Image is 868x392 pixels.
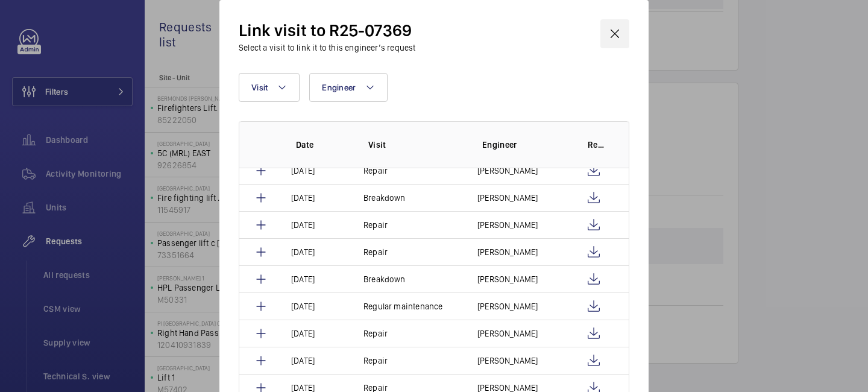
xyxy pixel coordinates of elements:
p: [PERSON_NAME] [477,273,538,285]
h2: Link visit to R25-07369 [239,19,415,42]
p: Regular maintenance [363,300,442,312]
p: [PERSON_NAME] [477,219,538,231]
p: [DATE] [291,246,315,258]
p: Repair [363,165,388,177]
p: Report [588,139,605,151]
p: [PERSON_NAME] [477,327,538,340]
p: Engineer [482,139,568,151]
p: [DATE] [291,219,315,231]
p: Visit [368,139,463,151]
p: [DATE] [291,192,315,204]
button: Visit [239,73,300,102]
p: Breakdown [363,192,406,204]
p: [PERSON_NAME] [477,246,538,258]
p: [DATE] [291,355,315,367]
p: [DATE] [291,327,315,340]
span: Visit [251,83,268,92]
h3: Select a visit to link it to this engineer’s request [239,42,415,54]
p: [PERSON_NAME] [477,355,538,367]
p: [PERSON_NAME] [477,300,538,312]
p: [PERSON_NAME] [477,192,538,204]
p: [PERSON_NAME] [477,165,538,177]
p: Repair [363,219,388,231]
p: Repair [363,355,388,367]
p: [DATE] [291,300,315,312]
p: Date [296,139,349,151]
p: Repair [363,327,388,340]
p: [DATE] [291,273,315,285]
p: [DATE] [291,165,315,177]
button: Engineer [309,73,388,102]
p: Breakdown [363,273,406,285]
p: Repair [363,246,388,258]
span: Engineer [322,83,356,92]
